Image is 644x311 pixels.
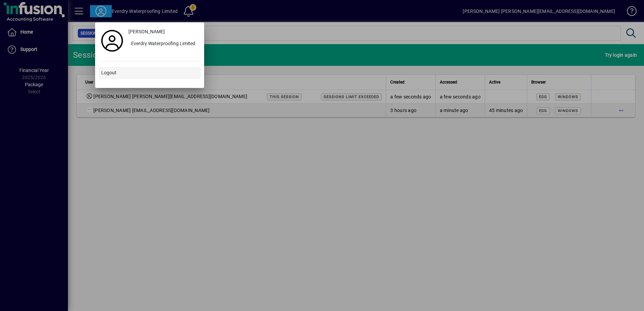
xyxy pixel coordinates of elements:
span: [PERSON_NAME] [128,28,165,35]
span: Logout [101,69,117,76]
button: Everdry Waterproofing Limited [126,38,201,50]
button: Logout [99,67,201,79]
a: Profile [99,35,126,47]
a: [PERSON_NAME] [126,26,201,38]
